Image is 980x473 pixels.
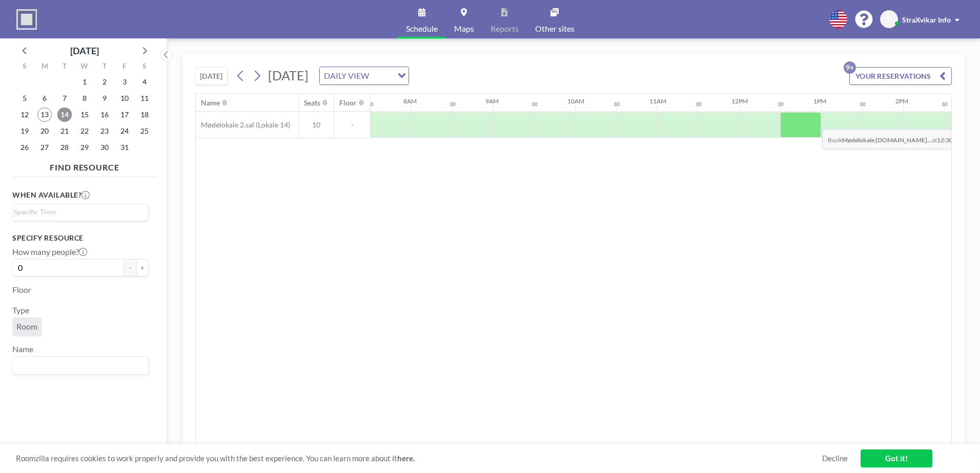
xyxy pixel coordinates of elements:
[299,120,334,130] span: 10
[14,359,142,372] input: Search for option
[320,67,409,84] div: Search for option
[35,60,55,74] div: M
[485,97,499,105] div: 9AM
[860,101,866,107] div: 30
[16,9,37,30] img: organization-logo
[731,97,748,105] div: 12PM
[137,75,152,89] span: Saturday, October 4, 2025
[17,91,32,105] span: Sunday, October 5, 2025
[57,124,72,138] span: Tuesday, October 21, 2025
[16,454,822,463] span: Roomzilla requires cookies to work properly and provide you with the best experience. You can lea...
[37,140,52,155] span: Monday, October 27, 2025
[136,259,149,276] button: +
[77,124,92,138] span: Wednesday, October 22, 2025
[137,91,152,105] span: Saturday, October 11, 2025
[454,25,474,33] span: Maps
[117,75,132,89] span: Friday, October 3, 2025
[117,124,132,138] span: Friday, October 24, 2025
[57,107,72,122] span: Tuesday, October 14, 2025
[15,60,35,74] div: S
[304,98,320,107] div: Seats
[117,107,132,122] span: Friday, October 17, 2025
[97,107,112,122] span: Thursday, October 16, 2025
[37,124,52,138] span: Monday, October 20, 2025
[12,344,33,354] label: Name
[57,140,72,155] span: Tuesday, October 28, 2025
[778,101,784,107] div: 30
[397,454,415,463] a: here.
[942,101,948,107] div: 30
[117,140,132,155] span: Friday, October 31, 2025
[902,15,951,24] span: StraXvikar Info
[97,91,112,105] span: Thursday, October 9, 2025
[367,101,374,107] div: 30
[201,98,220,107] div: Name
[37,107,52,122] span: Monday, October 13, 2025
[12,305,29,315] label: Type
[75,60,95,74] div: W
[17,140,32,155] span: Sunday, October 26, 2025
[696,101,702,107] div: 30
[70,44,99,58] div: [DATE]
[567,97,584,105] div: 10AM
[861,449,932,467] a: Got it!
[97,124,112,138] span: Thursday, October 23, 2025
[16,321,37,331] span: Room
[450,101,456,107] div: 30
[334,120,370,130] span: -
[12,158,157,173] h4: FIND RESOURCE
[196,120,290,130] span: Mødelokale 2.sal (Lokale 14)
[12,233,149,243] h3: Specify resource
[137,107,152,122] span: Saturday, October 18, 2025
[822,129,969,149] span: Book at
[13,357,148,374] div: Search for option
[614,101,620,107] div: 30
[17,107,32,122] span: Sunday, October 12, 2025
[94,60,114,74] div: T
[13,204,148,220] div: Search for option
[491,25,519,33] span: Reports
[77,140,92,155] span: Wednesday, October 29, 2025
[842,136,932,144] b: Mødelokale [DOMAIN_NAME]...
[535,25,575,33] span: Other sites
[195,67,228,85] button: [DATE]
[813,97,826,105] div: 1PM
[372,69,392,82] input: Search for option
[895,97,908,105] div: 2PM
[97,75,112,89] span: Thursday, October 2, 2025
[822,454,848,463] a: Decline
[97,140,112,155] span: Thursday, October 30, 2025
[57,91,72,105] span: Tuesday, October 7, 2025
[12,285,31,295] label: Floor
[114,60,134,74] div: F
[124,259,136,276] button: -
[937,136,964,144] b: 12:30 PM
[55,60,75,74] div: T
[14,206,142,218] input: Search for option
[339,98,357,107] div: Floor
[77,107,92,122] span: Wednesday, October 15, 2025
[117,91,132,105] span: Friday, October 10, 2025
[268,68,309,83] span: [DATE]
[844,61,856,74] p: 9+
[12,247,87,257] label: How many people?
[886,15,892,24] span: SI
[77,91,92,105] span: Wednesday, October 8, 2025
[322,69,371,82] span: DAILY VIEW
[17,124,32,138] span: Sunday, October 19, 2025
[37,91,52,105] span: Monday, October 6, 2025
[532,101,538,107] div: 30
[134,60,154,74] div: S
[403,97,417,105] div: 8AM
[137,124,152,138] span: Saturday, October 25, 2025
[649,97,666,105] div: 11AM
[849,67,952,85] button: YOUR RESERVATIONS9+
[77,75,92,89] span: Wednesday, October 1, 2025
[406,25,438,33] span: Schedule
